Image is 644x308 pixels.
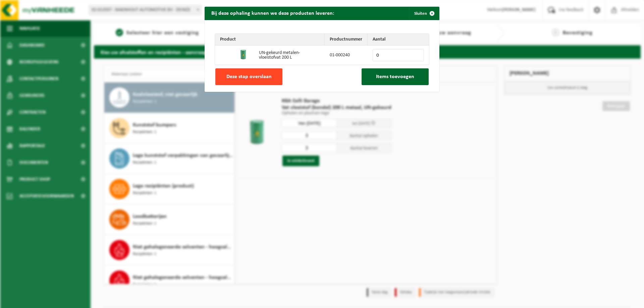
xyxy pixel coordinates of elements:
[368,34,429,46] th: Aantal
[254,46,325,65] td: UN-gekeurd metalen-vloeistofvat 200 L
[215,34,325,46] th: Product
[226,74,272,79] span: Deze stap overslaan
[376,74,414,79] span: Items toevoegen
[238,49,249,60] img: 01-000240
[325,46,368,65] td: 01-000240
[409,7,439,20] button: Sluiten
[205,7,341,19] h2: Bij deze ophaling kunnen we deze producten leveren:
[215,68,282,85] button: Deze stap overslaan
[362,68,429,85] button: Items toevoegen
[325,34,368,46] th: Productnummer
